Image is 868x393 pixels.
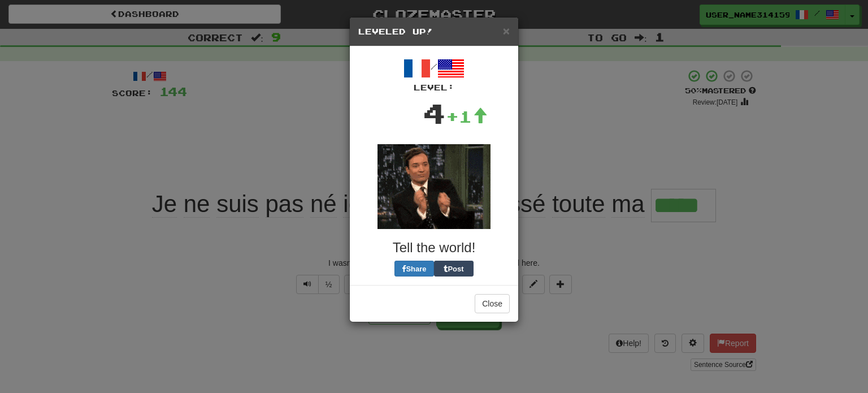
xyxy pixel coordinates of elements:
button: Close [475,294,510,313]
h5: Leveled Up! [358,26,510,37]
div: +1 [446,105,488,128]
div: 4 [423,93,446,133]
div: Level: [358,82,510,93]
div: / [358,55,510,93]
img: fallon-a20d7af9049159056f982dd0e4b796b9edb7b1d2ba2b0a6725921925e8bac842.gif [377,144,491,229]
button: Share [394,261,434,277]
button: Close [503,25,510,37]
span: × [503,24,510,37]
button: Post [434,261,474,277]
h3: Tell the world! [358,240,510,255]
